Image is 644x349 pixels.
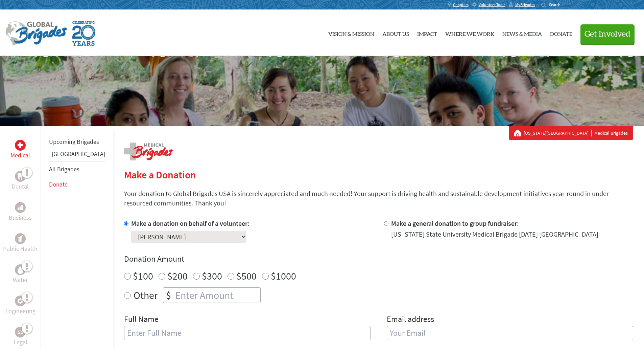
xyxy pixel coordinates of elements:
img: Global Brigades Celebrating 20 Years [72,21,95,46]
a: Upcoming Brigades [49,138,99,146]
div: Public Health [15,233,26,244]
a: [GEOGRAPHIC_DATA] [52,150,105,158]
a: DentalDental [12,171,29,191]
img: Engineering [18,298,23,304]
label: Email address [387,314,434,326]
p: Public Health [3,244,38,254]
label: $200 [167,269,188,282]
label: $500 [236,269,257,282]
a: MedicalMedical [10,140,30,160]
a: All Brigades [49,165,79,173]
label: Make a donation on behalf of a volunteer: [131,219,249,227]
p: Dental [12,182,29,191]
img: Dental [18,173,23,179]
div: Medical Brigades [514,130,628,136]
p: Business [9,213,32,222]
img: Legal Empowerment [18,330,23,334]
a: Vision & Mission [328,15,374,50]
a: Impact [417,15,437,50]
div: Engineering [15,296,26,306]
button: Get Involved [580,24,635,44]
input: Your Email [387,326,633,340]
li: Donate [49,177,105,192]
h4: Donation Amount [124,254,633,264]
img: Water [18,266,23,274]
img: logo-medical.png [124,143,173,160]
li: All Brigades [49,161,105,177]
div: Water [15,264,26,275]
label: $300 [202,269,222,282]
div: [US_STATE] State University Medical Brigade [DATE] [GEOGRAPHIC_DATA] [391,230,598,239]
span: Chapters [453,2,469,7]
a: About Us [382,15,409,50]
label: $100 [133,269,153,282]
a: Donate [550,15,572,50]
p: Medical [10,151,30,160]
div: Business [15,202,26,213]
div: Dental [15,171,26,182]
label: Full Name [124,314,159,326]
img: Medical [18,143,23,148]
div: $ [163,288,174,303]
input: Enter Full Name [124,326,371,340]
a: Donate [49,180,68,188]
label: Make a general donation to group fundraiser: [391,219,519,227]
img: Global Brigades Logo [5,21,67,46]
a: Public HealthPublic Health [3,233,38,254]
p: Engineering [5,306,35,316]
img: Public Health [18,235,23,242]
label: Other [134,287,158,303]
p: Your donation to Global Brigades USA is sincerely appreciated and much needed! Your support is dr... [124,189,633,208]
p: Water [13,275,28,285]
a: Where We Work [445,15,494,50]
a: [US_STATE][GEOGRAPHIC_DATA] [524,130,592,136]
a: BusinessBusiness [9,202,32,222]
span: Volunteer Tools [479,2,505,7]
input: Search... [549,2,568,7]
span: MyBrigades [515,2,535,7]
h2: Make a Donation [124,169,633,181]
li: Upcoming Brigades [49,134,105,149]
a: News & Media [502,15,542,50]
span: Get Involved [585,30,630,38]
input: Enter Amount [174,288,260,303]
a: EngineeringEngineering [5,296,35,316]
div: Legal Empowerment [15,327,26,337]
img: Business [18,205,23,210]
div: Medical [15,140,26,151]
label: $1000 [271,269,296,282]
li: Guatemala [49,149,105,161]
a: WaterWater [13,264,28,285]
